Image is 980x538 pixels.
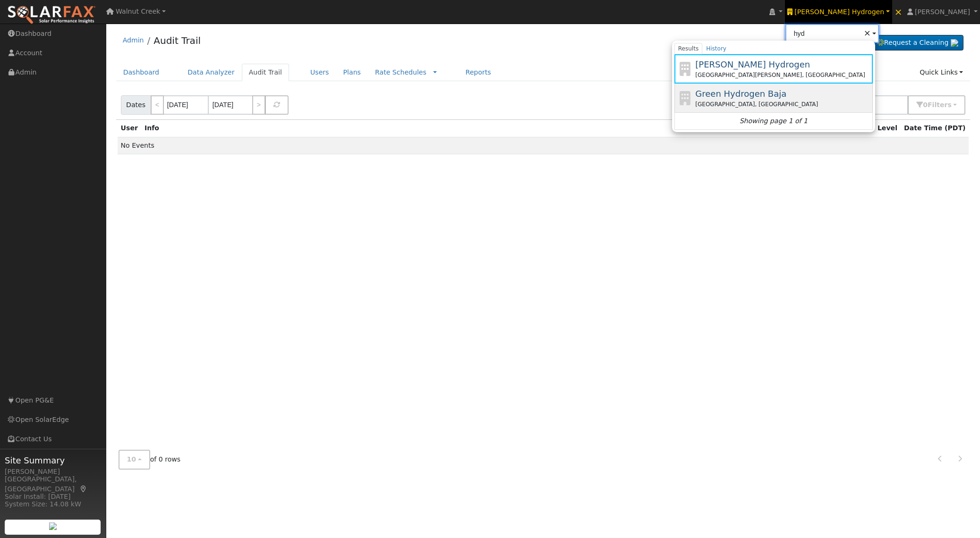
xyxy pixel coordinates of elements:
a: < [151,95,164,115]
div: [GEOGRAPHIC_DATA], [GEOGRAPHIC_DATA] [5,474,101,494]
button: 10 [119,450,150,469]
a: History [702,43,730,54]
a: Map [79,485,88,493]
div: User [121,123,138,133]
img: retrieve [951,39,958,47]
div: Level [878,123,897,133]
span: Site Summary [5,454,101,467]
span: s [947,101,951,109]
img: retrieve [49,522,57,530]
span: Filter [928,101,952,109]
a: Data Analyzer [180,64,242,81]
div: Date Time (PDT) [904,123,965,133]
a: Users [303,64,336,81]
span: [PERSON_NAME] Hydrogen [794,8,884,16]
span: × [864,28,871,38]
div: [GEOGRAPHIC_DATA], [GEOGRAPHIC_DATA] [695,100,870,109]
a: Audit Trail [153,35,201,46]
a: Reports [458,64,498,81]
a: Rate Schedules [375,68,426,76]
img: SolarFax [7,5,96,25]
span: × [895,6,903,17]
a: Admin [123,36,144,44]
span: [PERSON_NAME] [915,8,970,16]
a: Dashboard [116,64,167,81]
div: System Size: 14.08 kW [5,499,101,509]
a: > [252,95,265,115]
span: Walnut Creek [116,8,160,15]
a: Quick Links [912,64,970,81]
button: Refresh [265,95,289,115]
a: Plans [336,64,368,81]
td: No Events [118,137,969,154]
i: Showing page 1 of 1 [740,116,808,126]
a: Results [674,43,702,54]
a: Request a Cleaning [872,35,963,51]
span: 10 [127,455,136,463]
div: Solar Install: [DATE] [5,492,101,502]
div: Info [145,123,847,133]
span: [PERSON_NAME] Hydrogen [695,59,810,69]
div: [PERSON_NAME] [5,467,101,477]
a: Audit Trail [242,64,289,81]
div: [GEOGRAPHIC_DATA][PERSON_NAME], [GEOGRAPHIC_DATA] [695,71,870,79]
button: 0Filters [908,95,965,115]
span: Green Hydrogen Baja [695,89,786,99]
span: Dates [121,95,151,115]
div: of 0 rows [119,450,181,469]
